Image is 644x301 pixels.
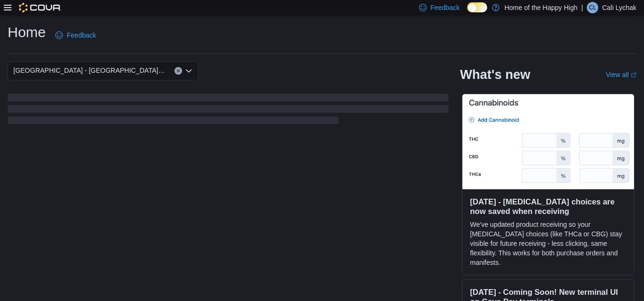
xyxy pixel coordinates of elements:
span: Loading [8,96,449,126]
h1: Home [8,23,46,42]
p: Cali Lychak [602,2,636,13]
span: Feedback [67,30,96,40]
svg: External link [631,72,636,78]
span: [GEOGRAPHIC_DATA] - [GEOGRAPHIC_DATA] - Fire & Flower [13,65,165,76]
input: Dark Mode [467,2,487,12]
a: View allExternal link [606,71,636,78]
h3: [DATE] - [MEDICAL_DATA] choices are now saved when receiving [470,197,626,216]
button: Open list of options [185,67,193,75]
p: We've updated product receiving so your [MEDICAL_DATA] choices (like THCa or CBG) stay visible fo... [470,220,626,267]
h2: What's new [460,67,530,82]
p: | [582,2,583,13]
span: Feedback [430,3,460,12]
img: Cova [19,3,61,12]
span: CL [589,2,596,13]
div: Cali Lychak [587,2,598,13]
button: Clear input [174,67,182,75]
span: Dark Mode [467,12,468,13]
p: Home of the Happy High [504,2,577,13]
a: Feedback [51,26,100,45]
